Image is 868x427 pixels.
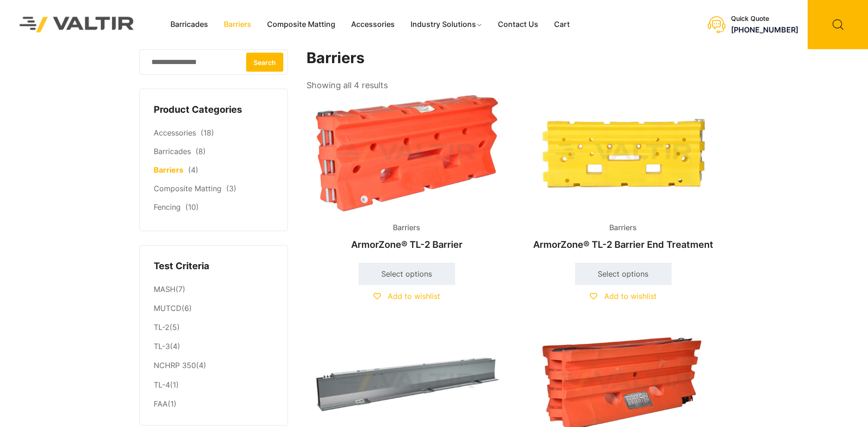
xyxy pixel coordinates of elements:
[154,285,176,294] a: MASH
[154,395,274,411] li: (1)
[246,52,283,71] button: Search
[196,147,206,156] span: (8)
[226,184,236,193] span: (3)
[154,184,222,193] a: Composite Matting
[523,93,724,255] a: BarriersArmorZone® TL-2 Barrier End Treatment
[307,93,507,255] a: BarriersArmorZone® TL-2 Barrier
[307,78,388,93] p: Showing all 4 results
[188,165,198,175] span: (4)
[590,291,657,301] a: Add to wishlist
[154,399,168,408] a: FAA
[154,304,182,313] a: MUTCD
[154,259,274,273] h4: Test Criteria
[154,375,274,395] li: (1)
[154,165,183,175] a: Barriers
[373,291,440,301] a: Add to wishlist
[154,337,274,356] li: (4)
[602,221,644,235] span: Barriers
[154,299,274,318] li: (6)
[386,221,427,235] span: Barriers
[343,18,403,32] a: Accessories
[185,202,199,212] span: (10)
[7,5,146,44] img: Valtir Rentals
[546,18,578,32] a: Cart
[154,318,274,337] li: (5)
[154,280,274,299] li: (7)
[490,18,546,32] a: Contact Us
[523,234,724,255] h2: ArmorZone® TL-2 Barrier End Treatment
[154,380,170,389] a: TL-4
[731,15,798,23] div: Quick Quote
[154,147,191,156] a: Barricades
[259,18,343,32] a: Composite Matting
[216,18,259,32] a: Barriers
[154,202,181,212] a: Fencing
[388,291,440,301] span: Add to wishlist
[163,18,216,32] a: Barricades
[154,342,170,351] a: TL-3
[604,291,657,301] span: Add to wishlist
[154,128,196,137] a: Accessories
[154,323,170,332] a: TL-2
[731,25,798,34] a: [PHONE_NUMBER]
[359,263,455,285] a: Select options for “ArmorZone® TL-2 Barrier”
[307,234,507,255] h2: ArmorZone® TL-2 Barrier
[201,128,214,137] span: (18)
[154,356,274,375] li: (4)
[403,18,490,32] a: Industry Solutions
[575,263,672,285] a: Select options for “ArmorZone® TL-2 Barrier End Treatment”
[154,361,196,370] a: NCHRP 350
[307,49,724,67] h1: Barriers
[154,103,274,117] h4: Product Categories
